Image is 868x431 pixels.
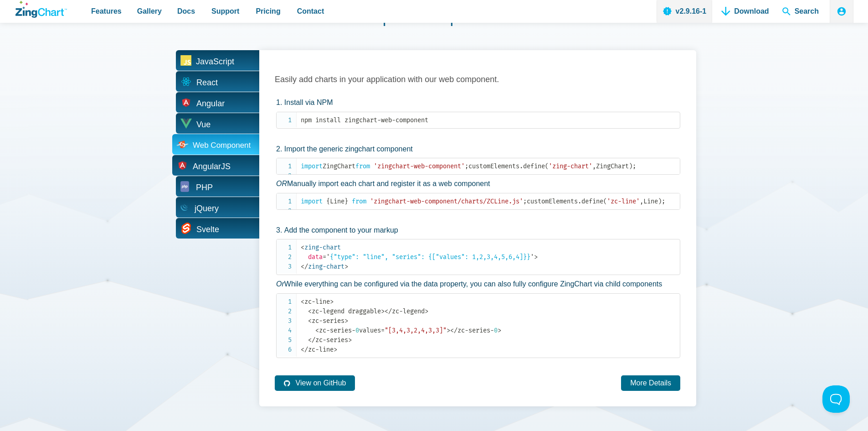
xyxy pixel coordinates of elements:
span: ( [545,162,549,170]
a: ZingChart Logo. Click to return to the homepage [15,1,67,18]
span: < [315,327,319,334]
img: PHP Icon [180,181,189,192]
span: Pricing [256,5,280,17]
a: More Details [621,375,680,390]
span: / [454,327,457,334]
span: < [308,307,312,315]
span: } [344,197,348,205]
span: > [498,327,501,334]
span: ) [629,162,632,170]
span: "[3,4,3,2,4,3,3]" [385,327,447,334]
span: . [578,197,581,205]
span: { [326,197,330,205]
li: Add the component to your markup While everything can be configured via the data property, you ca... [276,224,680,358]
span: ) [658,197,662,205]
span: > [344,263,348,270]
iframe: Toggle Customer Support [822,385,850,413]
span: - [315,346,319,353]
li: Install via NPM [276,97,680,129]
span: < [308,336,312,344]
span: zing-chart [301,263,344,270]
span: React [196,76,218,90]
li: Import the generic zingchart component Manually import each chart and register it as a web component [276,143,680,210]
span: < [301,244,304,251]
span: > [334,346,337,353]
span: = [323,253,326,261]
span: ; [523,197,527,205]
span: Docs [177,5,195,17]
span: - [319,317,323,325]
span: - [399,307,403,315]
span: ; [662,197,665,205]
span: define [523,162,545,170]
span: , [640,197,643,205]
span: ' [326,253,330,261]
span: </ [301,263,308,270]
span: < [385,307,388,315]
span: import [301,162,323,170]
span: Contact [297,5,324,17]
span: < [301,346,304,353]
span: 0 [355,327,359,334]
span: PHP [196,181,213,195]
span: AngularJS [193,160,231,174]
span: Vue [196,118,211,132]
span: JavaScript [196,55,234,69]
span: ; [465,162,468,170]
span: {"type": "line", "series": {["values": 1,2,3,4,5,6,4]}} [323,253,534,261]
code: ZingChart customElements ZingChart [301,161,680,171]
span: > [447,327,450,334]
span: > [381,307,385,315]
span: . [519,162,523,170]
span: from [352,197,366,205]
span: > [425,307,428,315]
span: zing-chart [301,244,341,251]
span: from [355,162,370,170]
span: Support [211,5,239,17]
span: - [319,307,323,315]
code: npm install zingchart web component [301,115,680,125]
a: View on GitHub [275,375,355,390]
span: < [308,317,312,325]
span: jQuery [195,202,219,216]
span: - [490,327,494,334]
span: Angular [196,97,225,111]
em: OR [276,180,287,187]
span: 'zingchart-web-component/charts/ZCLine.js' [370,197,523,205]
span: - [352,327,355,334]
span: / [388,307,392,315]
span: define [581,197,603,205]
span: import [301,197,323,205]
span: Gallery [137,5,162,17]
span: ; [632,162,636,170]
em: Or [276,280,284,288]
span: Features [91,5,122,17]
code: Line customElements Line [301,197,680,206]
span: - [377,116,381,124]
span: - [312,298,315,306]
span: > [344,317,348,325]
span: > [348,336,352,344]
span: / [312,336,315,344]
code: zc line zc legend draggable zc legend zc series zc series values zc series zc series zc line [301,297,680,354]
span: Web Component [193,141,251,149]
span: Svelte [196,223,219,237]
span: > [330,298,334,306]
span: ' [530,253,534,261]
span: 'zing-chart' [549,162,592,170]
span: ( [603,197,607,205]
span: - [326,327,330,334]
span: 0 [494,327,498,334]
span: - [465,327,468,334]
span: < [301,298,304,306]
span: 'zingchart-web-component' [374,162,465,170]
span: data [308,253,323,261]
span: - [323,336,326,344]
span: / [304,346,308,353]
span: 'zc-line' [607,197,640,205]
span: - [392,116,395,124]
span: > [534,253,538,261]
h3: Easily add charts in your application with our web component. [275,74,680,85]
span: , [592,162,596,170]
span: = [381,327,385,334]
